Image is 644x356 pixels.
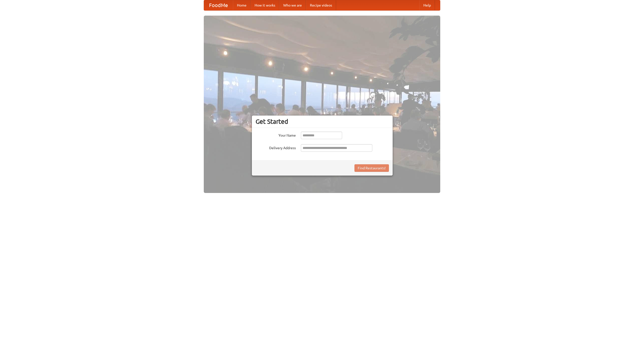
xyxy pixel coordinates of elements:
a: Who we are [279,0,306,10]
a: Home [233,0,251,10]
a: How it works [251,0,279,10]
label: Delivery Address [256,144,296,150]
button: Find Restaurants! [354,164,389,172]
a: Help [419,0,435,10]
label: Your Name [256,132,296,138]
a: Recipe videos [306,0,336,10]
h3: Get Started [256,118,389,125]
a: FoodMe [204,0,233,10]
